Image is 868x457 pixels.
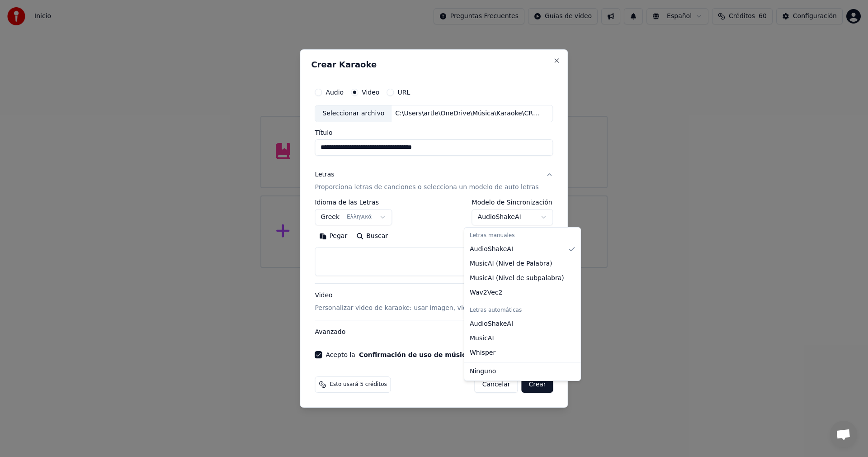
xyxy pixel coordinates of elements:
span: MusicAI ( Nivel de Palabra ) [470,259,552,268]
div: Letras automáticas [466,304,579,317]
span: MusicAI [470,334,494,343]
span: Whisper [470,348,495,357]
span: Ninguno [470,367,496,376]
span: Wav2Vec2 [470,288,502,297]
div: Letras manuales [466,229,579,242]
span: AudioShakeAI [470,319,513,328]
span: MusicAI ( Nivel de subpalabra ) [470,274,564,283]
span: AudioShakeAI [470,245,513,254]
